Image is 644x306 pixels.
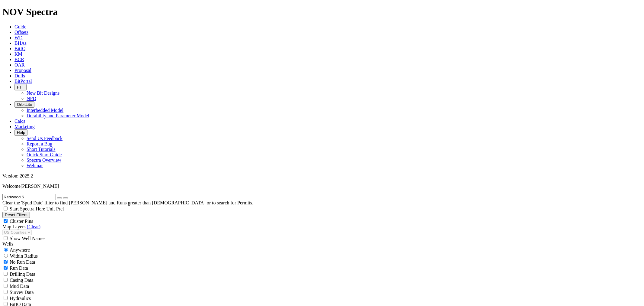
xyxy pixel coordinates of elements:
button: Help [14,129,27,136]
span: Unit Pref [46,206,64,211]
a: NPD [27,96,36,101]
span: Clear the 'Spud Date' filter to find [PERSON_NAME] and Runs greater than [DEMOGRAPHIC_DATA] or to... [2,200,253,205]
span: Within Radius [10,253,38,259]
a: Durability and Parameter Model [27,113,89,118]
span: Cluster Pins [10,219,33,224]
span: Show Well Names [10,236,45,241]
span: OrbitLite [17,102,32,107]
a: BCR [14,57,24,62]
a: New Bit Designs [27,90,59,96]
a: Marketing [14,124,35,129]
a: Calcs [14,119,25,124]
span: FTT [17,85,24,90]
a: Short Tutorials [27,147,56,152]
a: BitPortal [14,79,32,84]
span: Anywhere [10,247,30,252]
a: Webinar [27,163,43,168]
filter-controls-checkbox: Hydraulics Analysis [2,295,642,301]
a: Interbedded Model [27,108,63,113]
a: Spectra Overview [27,158,61,163]
h1: NOV Spectra [2,6,642,18]
button: Reset Filters [2,212,30,218]
span: Drilling Data [10,272,35,277]
button: OrbitLite [14,101,34,108]
span: Mud Data [10,284,29,289]
a: KM [14,51,22,57]
input: Search [2,194,56,200]
a: (Clear) [27,224,40,229]
a: Send Us Feedback [27,136,62,141]
span: Casing Data [10,278,34,283]
a: Proposal [14,68,31,73]
p: Welcome [2,184,642,189]
a: OAR [14,62,25,67]
a: WD [14,35,23,40]
a: Dulls [14,73,25,78]
a: BitIQ [14,46,25,51]
a: BHAs [14,41,27,46]
span: Survey Data [10,290,34,295]
span: Help [17,130,25,135]
div: Wells [2,241,642,247]
a: Guide [14,24,26,29]
span: Map Layers [2,224,26,229]
button: FTT [14,84,27,90]
span: Hydraulics [10,296,31,301]
span: No Run Data [10,259,35,265]
span: [PERSON_NAME] [21,184,59,189]
span: Start Spectra Here [10,206,45,211]
a: Report a Bug [27,141,52,146]
input: Start Spectra Here [4,207,8,210]
a: Offsets [14,30,28,35]
div: Version: 2025.2 [2,173,642,179]
a: Quick Start Guide [27,152,62,157]
span: Run Data [10,265,28,271]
